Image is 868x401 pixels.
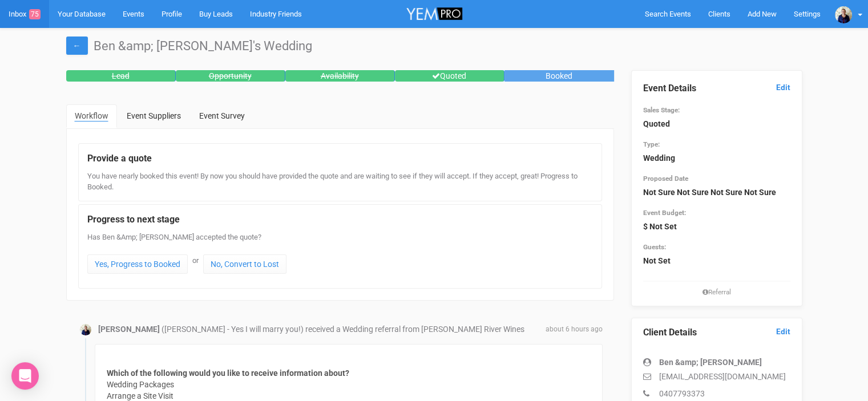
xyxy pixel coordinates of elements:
[643,209,686,217] small: Event Budget:
[87,232,593,280] div: Has Ben &Amp; [PERSON_NAME] accepted the quote?
[191,104,253,127] a: Event Survey
[643,256,671,265] strong: Not Set
[776,326,790,337] a: Edit
[643,140,660,148] small: Type:
[643,82,790,95] legend: Event Details
[66,104,117,128] a: Workflow
[643,119,670,128] strong: Quoted
[643,188,776,197] strong: Not Sure Not Sure Not Sure Not Sure
[189,253,201,269] div: or
[66,37,88,55] a: ←
[176,70,285,82] div: Opportunity
[504,70,614,82] div: Booked
[643,287,790,297] small: Referral
[659,358,762,367] strong: Ben &amp; [PERSON_NAME]
[643,153,675,163] strong: Wedding
[643,222,677,231] strong: $ Not Set
[98,325,160,334] strong: [PERSON_NAME]
[748,10,777,18] span: Add New
[107,368,349,378] strong: Which of the following would you like to receive information about?
[29,9,41,19] span: 75
[643,106,680,114] small: Sales Stage:
[118,104,189,127] a: Event Suppliers
[87,152,593,165] legend: Provide a quote
[643,243,666,251] small: Guests:
[203,254,286,274] a: No, Convert to Lost
[80,324,91,335] img: open-uri20200401-4-bba0o7
[395,70,504,82] div: Quoted
[107,367,349,390] span: Wedding Packages
[87,171,593,192] div: You have nearly booked this event! By now you should have provided the quote and are waiting to s...
[835,6,852,23] img: open-uri20200401-4-bba0o7
[87,213,593,226] legend: Progress to next stage
[546,325,603,334] span: about 6 hours ago
[643,326,790,339] legend: Client Details
[643,371,790,382] p: [EMAIL_ADDRESS][DOMAIN_NAME]
[87,254,188,274] a: Yes, Progress to Booked
[708,10,730,18] span: Clients
[645,10,691,18] span: Search Events
[66,70,176,82] div: Lead
[643,388,790,399] p: 0407793373
[11,362,39,390] div: Open Intercom Messenger
[162,325,524,334] span: ([PERSON_NAME] - Yes I will marry you!) received a Wedding referral from [PERSON_NAME] River Wines
[66,39,802,53] h1: Ben &amp; [PERSON_NAME]'s Wedding
[776,82,790,93] a: Edit
[643,175,688,183] small: Proposed Date
[285,70,395,82] div: Availability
